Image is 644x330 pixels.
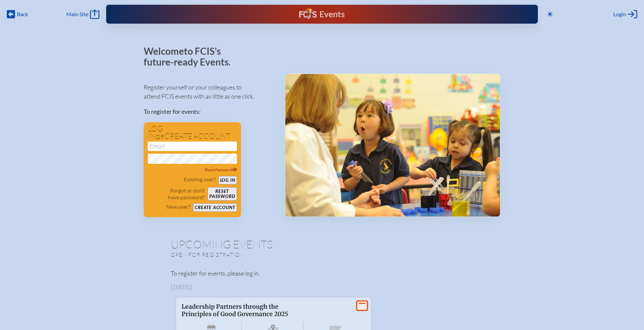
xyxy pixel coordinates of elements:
p: To register for events, please log in. [171,269,474,278]
p: Open for registration [171,251,349,258]
div: FCIS Events — Future ready [225,8,419,20]
span: Main Site [66,11,88,18]
span: Back [17,11,28,18]
p: Forgot or don’t have password? [148,187,205,201]
button: Log in [218,176,237,184]
input: Email [148,142,237,151]
p: Welcome to FCIS’s future-ready Events. [144,46,238,67]
p: New user? [166,203,190,210]
h1: Log in create account [148,125,237,140]
h1: Upcoming Events [171,239,474,250]
span: Leadership Partners through the Principles of Good Governance 2025 [182,303,288,318]
span: Login [613,11,626,18]
button: Create account [193,203,237,212]
button: Resetpassword [208,187,237,201]
p: Existing user? [184,176,216,183]
h3: [DATE] [171,284,474,291]
span: Show Password [205,167,237,172]
img: Events [285,74,500,217]
p: To register for events: [144,107,274,116]
a: Main Site [66,9,99,19]
span: or [156,133,164,140]
p: Register yourself or your colleagues to attend FCIS events with as little as one click. [144,83,274,101]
